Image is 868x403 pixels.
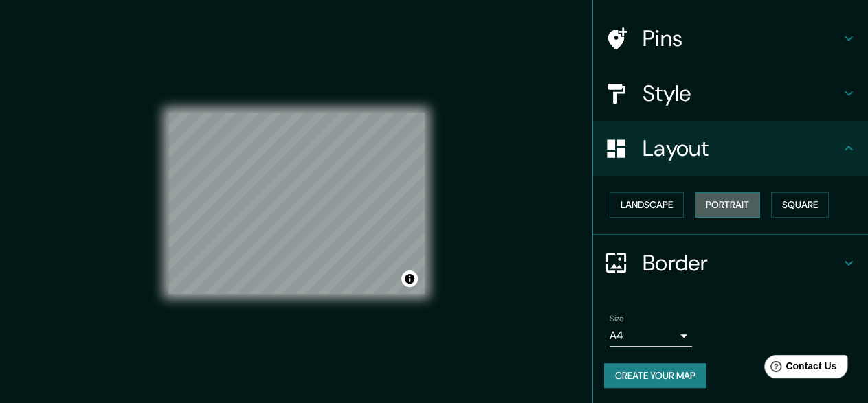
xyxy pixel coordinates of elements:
div: Style [593,66,868,121]
iframe: Help widget launcher [746,349,853,388]
h4: Layout [643,135,841,162]
div: Border [593,235,868,290]
h4: Style [643,80,841,107]
h4: Pins [643,25,841,52]
button: Create your map [604,363,706,389]
div: Pins [593,11,868,66]
button: Square [771,192,829,218]
div: Layout [593,121,868,176]
canvas: Map [168,113,425,294]
button: Portrait [695,192,760,218]
label: Size [610,312,624,324]
button: Landscape [610,192,684,218]
h4: Border [643,249,841,277]
button: Toggle attribution [401,270,418,287]
div: A4 [610,325,692,347]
